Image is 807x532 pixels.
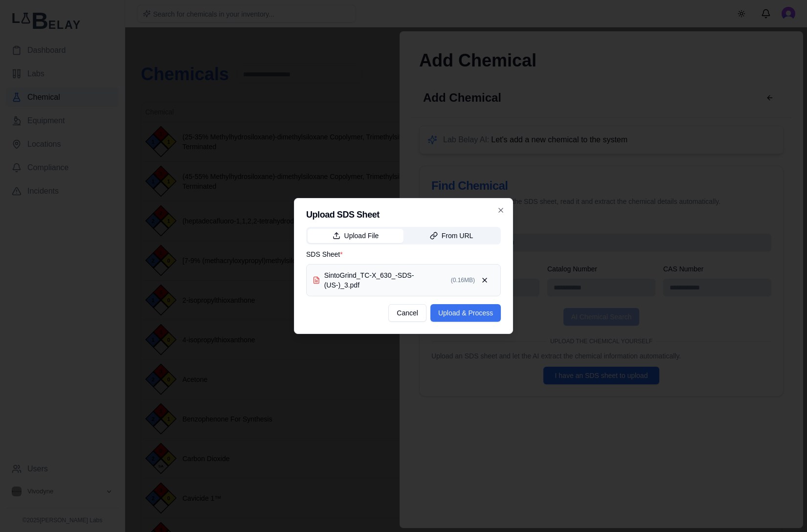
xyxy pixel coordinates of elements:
span: ( 0.16 MB) [451,276,475,284]
h2: Upload SDS Sheet [306,210,501,219]
button: Upload File [308,229,403,243]
label: SDS Sheet [306,250,343,258]
button: Upload & Process [430,304,501,322]
button: Cancel [388,304,426,322]
button: From URL [403,229,499,243]
span: SintoGrind_TC-X_630_-SDS-(US-)_3.pdf [324,270,447,290]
